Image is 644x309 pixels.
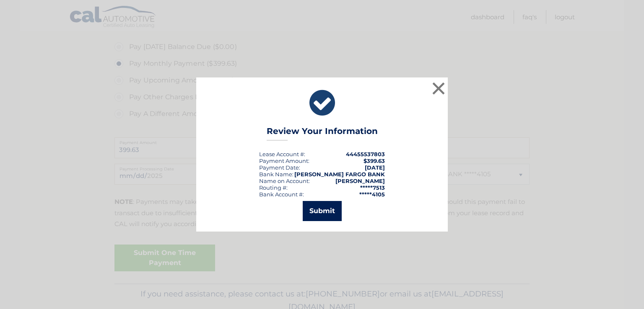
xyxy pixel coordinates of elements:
[346,151,385,157] strong: 44455537803
[259,157,309,164] div: Payment Amount:
[259,191,304,198] div: Bank Account #:
[259,164,300,171] div: :
[259,184,288,191] div: Routing #:
[259,171,293,178] div: Bank Name:
[430,80,447,97] button: ×
[365,164,385,171] span: [DATE]
[335,178,385,184] strong: [PERSON_NAME]
[294,171,385,178] strong: [PERSON_NAME] FARGO BANK
[267,126,378,141] h3: Review Your Information
[259,151,305,157] div: Lease Account #:
[303,201,342,221] button: Submit
[259,178,310,184] div: Name on Account:
[259,164,299,171] span: Payment Date
[364,157,385,164] span: $399.63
